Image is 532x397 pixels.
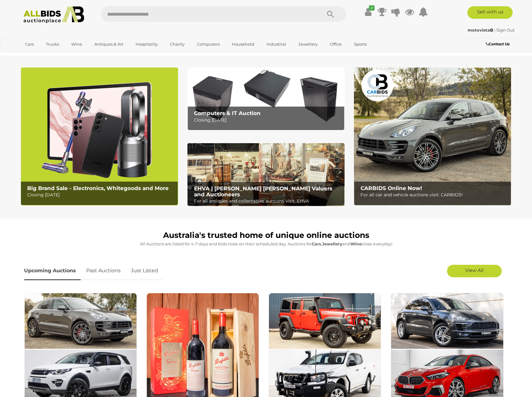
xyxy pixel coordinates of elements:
b: Contact Us [486,42,510,46]
a: Contact Us [486,41,511,48]
strong: Jewellery [322,241,342,246]
a: Upcoming Auctions [24,262,81,280]
a: Wine [67,39,86,49]
a: Computers [193,39,224,49]
img: CARBIDS Online Now! [354,68,511,205]
a: Antiques & Art [90,39,127,49]
a: Household [228,39,258,49]
p: For all car and vehicle auctions visit: CARBIDS! [360,191,508,199]
strong: motovista [468,28,493,33]
strong: Cars [312,241,321,246]
a: Office [326,39,346,49]
b: EHVA | [PERSON_NAME] [PERSON_NAME] Valuers and Auctioneers [194,185,332,198]
img: EHVA | Evans Hastings Valuers and Auctioneers [187,143,345,206]
a: Jewellery [294,39,322,49]
a: Computers & IT Auction Computers & IT Auction Closing [DATE] [187,68,345,130]
a: View All [447,265,502,277]
i: ✔ [369,5,375,11]
a: Past Auctions [82,262,125,280]
p: Closing [DATE] [194,116,341,124]
a: Cars [21,39,38,49]
span: View All [465,267,484,273]
img: Allbids.com.au [20,6,88,23]
img: Big Brand Sale - Electronics, Whitegoods and More [21,68,178,205]
a: EHVA | Evans Hastings Valuers and Auctioneers EHVA | [PERSON_NAME] [PERSON_NAME] Valuers and Auct... [187,143,345,206]
a: Just Listed [126,262,163,280]
strong: Wine [351,241,362,246]
a: Sports [350,39,371,49]
a: ✔ [364,6,373,18]
a: motovista [468,28,494,33]
b: Computers & IT Auction [194,110,261,116]
h1: Australia's trusted home of unique online auctions [24,231,508,240]
p: All Auctions are listed for 4-7 days and bids close on their scheduled day. Auctions for , and cl... [24,240,508,248]
button: Search [315,6,346,22]
a: Sign Out [496,28,515,33]
p: For all antiques and collectables auctions visit: EHVA [194,197,341,205]
a: Industrial [262,39,290,49]
p: Closing [DATE] [27,191,174,199]
span: | [494,28,495,33]
a: [GEOGRAPHIC_DATA] [21,49,73,60]
b: Big Brand Sale - Electronics, Whitegoods and More [27,185,169,191]
a: Hospitality [132,39,162,49]
a: Big Brand Sale - Electronics, Whitegoods and More Big Brand Sale - Electronics, Whitegoods and Mo... [21,68,178,205]
a: Sell with us [467,6,513,19]
b: CARBIDS Online Now! [360,185,422,191]
img: Computers & IT Auction [187,68,345,130]
a: Trucks [42,39,63,49]
a: Charity [166,39,189,49]
a: CARBIDS Online Now! CARBIDS Online Now! For all car and vehicle auctions visit: CARBIDS! [354,68,511,205]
